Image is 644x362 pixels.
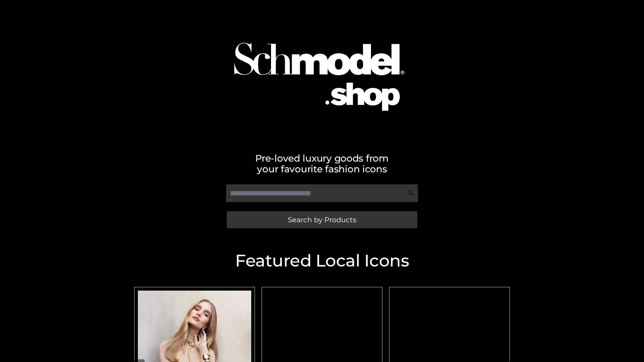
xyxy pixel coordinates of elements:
img: Search Icon [408,190,415,196]
h2: Featured Local Icons​ [131,252,513,269]
a: Search by Products [227,211,417,228]
h2: Pre-loved luxury goods from your favourite fashion icons [131,153,513,174]
span: Search by Products [288,216,356,223]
